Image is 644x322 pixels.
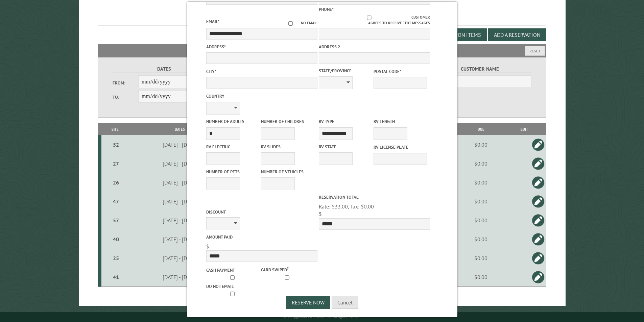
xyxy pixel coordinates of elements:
[459,192,502,211] td: $0.00
[104,141,128,148] div: 52
[525,46,545,56] button: Reset
[459,173,502,192] td: $0.00
[206,267,260,273] label: Cash payment
[206,234,317,240] label: Amount paid
[280,20,317,26] label: No email
[502,123,546,135] th: Edit
[488,28,546,41] button: Add a Reservation
[319,210,322,217] span: $
[319,118,372,125] label: RV Type
[104,255,128,262] div: 25
[261,266,314,273] label: Card swiped
[374,68,427,75] label: Postal Code
[206,209,317,215] label: Discount
[206,19,219,24] label: Email
[459,249,502,268] td: $0.00
[98,44,546,57] h2: Filters
[332,296,358,309] button: Cancel
[104,274,128,280] div: 41
[459,211,502,230] td: $0.00
[459,135,502,154] td: $0.00
[101,123,129,135] th: Site
[130,179,230,186] div: [DATE] - [DATE]
[130,198,230,205] div: [DATE] - [DATE]
[319,144,372,150] label: RV State
[206,44,317,50] label: Address
[261,118,314,125] label: Number of Children
[130,274,230,280] div: [DATE] - [DATE]
[206,283,260,290] label: Do not email
[374,118,427,125] label: RV Length
[130,236,230,243] div: [DATE] - [DATE]
[286,296,330,309] button: Reserve Now
[130,141,230,148] div: [DATE] - [DATE]
[319,6,334,12] label: Phone
[206,68,317,75] label: City
[113,80,138,86] label: From:
[319,203,374,210] span: Rate: $33.00, Tax: $0.00
[327,16,411,20] input: Customer agrees to receive text messages
[98,7,546,26] h1: Reservations
[459,268,502,287] td: $0.00
[261,144,314,150] label: RV Slides
[280,21,301,26] input: No email
[113,65,216,73] label: Dates
[130,255,230,262] div: [DATE] - [DATE]
[284,315,360,319] small: © Campground Commander LLC. All rights reserved.
[129,123,231,135] th: Dates
[104,236,128,243] div: 40
[459,123,502,135] th: Due
[459,230,502,249] td: $0.00
[428,65,531,73] label: Customer Name
[130,160,230,167] div: [DATE] - [DATE]
[261,169,314,175] label: Number of Vehicles
[130,217,230,224] div: [DATE] - [DATE]
[459,154,502,173] td: $0.00
[319,68,372,74] label: State/Province
[206,118,260,125] label: Number of Adults
[113,94,138,100] label: To:
[104,198,128,205] div: 47
[287,266,289,271] a: ?
[206,93,317,99] label: Country
[104,160,128,167] div: 27
[319,15,430,26] label: Customer agrees to receive text messages
[429,28,487,41] button: Edit Add-on Items
[206,243,209,250] span: $
[206,169,260,175] label: Number of Pets
[104,179,128,186] div: 26
[319,194,430,200] label: Reservation Total
[104,217,128,224] div: 57
[374,144,427,150] label: RV License Plate
[319,44,430,50] label: Address 2
[206,144,260,150] label: RV Electric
